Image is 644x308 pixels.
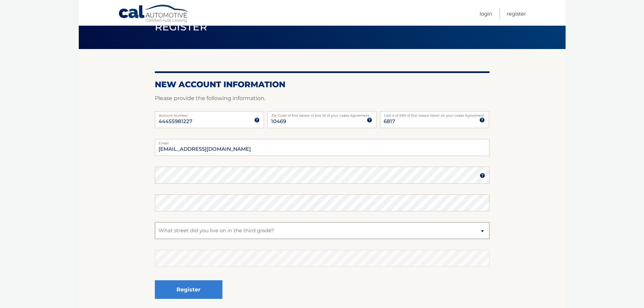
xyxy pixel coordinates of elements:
[254,117,260,123] img: tooltip.svg
[155,79,490,90] h2: New Account Information
[507,8,526,19] a: Register
[155,21,208,33] span: Register
[155,280,222,299] button: Register
[267,111,377,128] input: Zip Code
[367,117,372,123] img: tooltip.svg
[155,111,264,128] input: Account Number
[267,111,377,117] label: Zip Code of first lessee in box 1b of your Lease Agreement
[155,139,490,156] input: Email
[155,139,490,144] label: Email
[480,8,492,19] a: Login
[118,4,189,24] a: Cal Automotive
[479,117,485,123] img: tooltip.svg
[155,94,490,103] p: Please provide the following information.
[380,111,489,128] input: SSN or EIN (last 4 digits only)
[380,111,489,117] label: Last 4 of SSN of first lessee listed on your Lease Agreement
[480,173,485,178] img: tooltip.svg
[155,111,264,117] label: Account Number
